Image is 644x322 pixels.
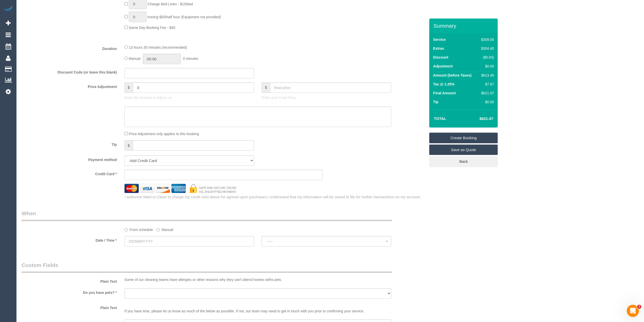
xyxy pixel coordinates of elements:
[129,45,187,49] span: 13 hours 30 minutes (recommended)
[124,140,133,151] span: $
[18,236,121,243] label: Date / Time *
[479,55,494,60] div: ($0.00)
[18,140,121,147] label: Tip
[129,132,199,136] span: Price Adjustment only applies to this booking
[433,99,438,104] label: Tip
[124,277,391,282] p: Some of our cleaning teams have allergies or other reasons why they can't attend homes withs pets.
[124,95,254,100] p: Enter the Amount to Adjust, or
[464,117,493,121] h4: $621.07
[124,303,391,314] p: If you have time, please let us know as much of the below as possible. If not, our team may need ...
[479,37,494,42] div: $309.00
[183,57,198,61] span: 0 minutes
[18,303,121,310] label: Plain Text
[124,236,254,246] input: DD/MM/YYYY
[429,133,498,143] a: Create Booking
[479,46,494,51] div: $304.40
[18,155,121,162] label: Payment method
[18,82,121,89] label: Price Adjustment
[262,95,391,100] p: Enter your Final Price
[18,277,121,284] label: Plain Text
[433,37,446,42] label: Service
[148,15,221,19] span: Ironing $50/half hour (Equipment not provided)
[627,305,639,317] iframe: Intercom live chat
[637,305,641,309] span: 3
[3,5,13,12] img: Automaid Logo
[267,195,421,199] span: I understand that my information will be saved to file for further transactions on my account.
[429,145,498,155] a: Save as Quote
[262,236,391,246] button: --:--
[270,82,391,93] input: final price
[129,57,140,61] span: Manual
[262,82,270,93] span: $
[18,170,121,176] label: Credit Card *
[433,64,453,69] label: Adjustment
[156,225,173,232] label: Manual
[18,288,121,295] label: Do you have pets? *
[18,68,121,75] label: Discount Code (or leave this blank)
[433,91,456,96] label: Final Amount
[124,82,133,93] span: $
[479,64,494,69] div: $0.00
[433,46,444,51] label: Extras
[479,82,494,87] div: $7.67
[433,55,448,60] label: Discount
[22,210,392,221] legend: When
[22,261,392,273] legend: Custom Fields
[479,91,494,96] div: $621.07
[433,73,471,78] label: Amount (before Taxes)
[429,156,498,167] a: Back
[156,228,160,231] input: Manual
[121,184,241,193] img: credit cards
[267,239,386,243] span: --:--
[124,228,128,231] input: From schedule
[434,116,446,121] strong: Total
[433,23,495,29] h3: Summary
[479,73,494,78] div: $613.40
[129,26,175,30] span: Same Day Booking Fee - $40
[433,82,454,87] label: Tax @ 1.25%
[479,99,494,104] div: $0.00
[18,44,121,51] label: Duration
[129,172,318,177] iframe: Secure card payment input frame
[121,194,429,200] div: I authorize Maid to Clean to charge my credit card above for agreed upon purchases.
[124,225,153,232] label: From schedule
[148,2,193,6] span: Change Bed Linen - $15/bed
